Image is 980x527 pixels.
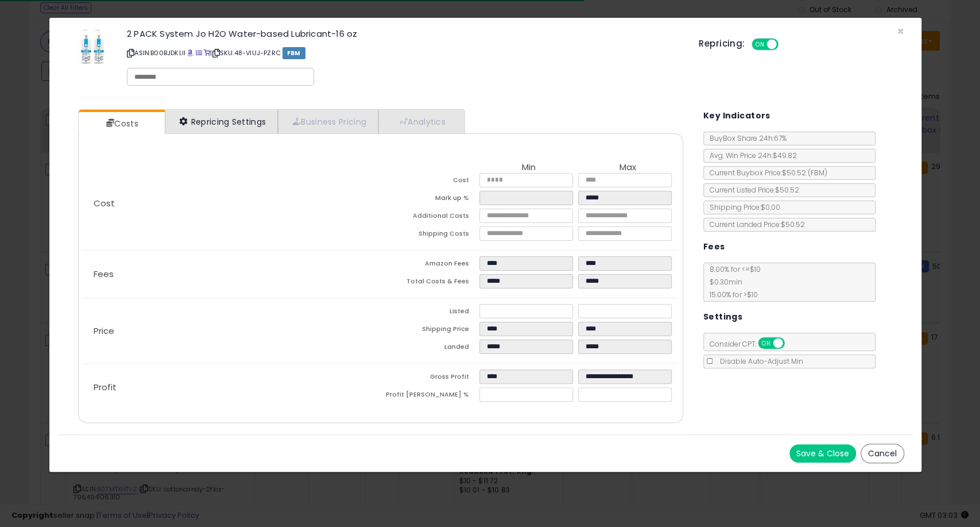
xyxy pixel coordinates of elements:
td: Additional Costs [381,209,479,226]
td: Gross Profit [381,370,479,387]
span: Current Buybox Price: [704,168,827,178]
p: Fees [84,270,381,279]
span: 15.00 % for > $10 [704,290,758,299]
td: Mark up % [381,191,479,209]
a: BuyBox page [187,48,193,57]
h5: Repricing: [699,39,745,48]
img: 41JMzoDDTBL._SL60_.jpg [75,29,110,64]
a: Analytics [378,110,463,133]
span: OFF [783,338,801,348]
td: Total Costs & Fees [381,274,479,292]
span: × [897,23,904,40]
span: ( FBM ) [808,168,827,178]
a: Business Pricing [278,110,378,133]
h3: 2 PACK System Jo H2O Water-based Lubricant-16 oz [127,29,681,38]
span: ON [759,338,773,348]
th: Max [578,163,677,173]
a: All offer listings [196,48,202,57]
th: Min [479,163,578,173]
span: Current Landed Price: $50.52 [704,220,805,229]
span: ON [753,40,768,49]
td: Landed [381,340,479,357]
span: Current Listed Price: $50.52 [704,185,799,195]
h5: Fees [703,240,725,254]
span: BuyBox Share 24h: 67% [704,133,787,143]
h5: Settings [703,310,742,324]
span: Shipping Price: $0.00 [704,202,780,212]
span: $50.52 [782,168,827,178]
span: FBM [282,47,305,59]
a: Your listing only [204,48,210,57]
span: Avg. Win Price 24h: $49.82 [704,151,797,160]
span: $0.30 min [704,277,742,287]
p: Profit [84,383,381,392]
td: Profit [PERSON_NAME] % [381,387,479,405]
span: 8.00 % for <= $10 [704,264,761,299]
p: ASIN: B00BJDKLII | SKU: 48-VIUJ-PZRC [127,44,681,62]
span: Disable Auto-Adjust Min [714,356,803,366]
h5: Key Indicators [703,109,770,123]
a: Repricing Settings [165,110,278,133]
span: Consider CPT: [704,339,800,349]
span: OFF [777,40,795,49]
td: Shipping Costs [381,226,479,244]
button: Save & Close [789,444,856,463]
td: Cost [381,173,479,191]
p: Price [84,326,381,336]
td: Shipping Price [381,322,479,340]
td: Amazon Fees [381,256,479,274]
td: Listed [381,304,479,322]
a: Costs [79,112,164,135]
button: Cancel [861,444,904,463]
p: Cost [84,199,381,208]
